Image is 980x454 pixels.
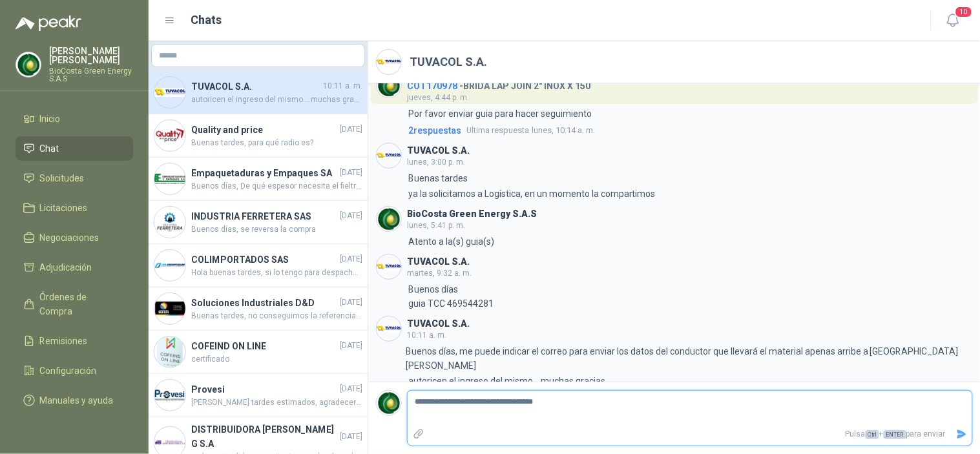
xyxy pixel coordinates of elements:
[16,107,133,131] a: Inicio
[191,353,362,366] span: certificado
[407,147,470,154] h3: TUVACOL S.A.
[16,136,133,161] a: Chat
[40,141,59,156] span: Chat
[16,52,41,77] img: Company Logo
[191,422,337,451] h4: DISTRIBUIDORA [PERSON_NAME] G S.A
[16,255,133,280] a: Adjudicación
[191,339,337,353] h4: COFEIND ON LINE
[466,124,595,137] span: lunes, 10:14 a. m.
[16,225,133,250] a: Negociaciones
[407,221,465,230] span: lunes, 5:41 p. m.
[40,393,114,408] span: Manuales y ayuda
[406,123,973,138] a: 2respuestasUltima respuestalunes, 10:14 a. m.
[407,331,446,340] span: 10:11 a. m.
[191,253,337,267] h4: COLIMPORTADOS SAS
[154,293,185,324] img: Company Logo
[40,112,61,126] span: Inicio
[149,287,368,331] a: Company LogoSoluciones Industriales D&D[DATE]Buenas tardes, no conseguimos la referencia de la pu...
[407,258,470,265] h3: TUVACOL S.A.
[154,250,185,281] img: Company Logo
[884,430,906,439] span: ENTER
[40,231,99,245] span: Negociaciones
[377,254,401,279] img: Company Logo
[377,207,401,231] img: Company Logo
[191,223,362,236] span: Buenos días, se reversa la compra
[408,107,592,121] p: Por favor enviar guia para hacer seguimiento
[340,123,362,136] span: [DATE]
[408,171,468,185] p: Buenas tardes
[154,207,185,238] img: Company Logo
[16,15,81,31] img: Logo peakr
[16,166,133,191] a: Solicitudes
[340,210,362,222] span: [DATE]
[40,290,121,318] span: Órdenes de Compra
[191,123,337,137] h4: Quality and price
[40,364,97,378] span: Configuración
[154,336,185,367] img: Company Logo
[191,382,337,397] h4: Provesi
[149,114,368,158] a: Company LogoQuality and price[DATE]Buenas tardes, para qué radio es?
[407,211,537,218] h3: BioCosta Green Energy S.A.S
[407,81,457,91] span: COT170978
[154,380,185,411] img: Company Logo
[149,244,368,287] a: Company LogoCOLIMPORTADOS SAS[DATE]Hola buenas tardes, si lo tengo para despachar por transportad...
[40,260,92,274] span: Adjudicación
[191,310,362,322] span: Buenas tardes, no conseguimos la referencia de la pulidora adjunto foto de herramienta. Por favor...
[408,123,461,138] span: 2 respuesta s
[149,158,368,201] a: Company LogoEmpaquetaduras y Empaques SA[DATE]Buenos días, De qué espesor necesita el fieltro?
[154,120,185,151] img: Company Logo
[408,187,656,201] p: ya la solicitamos a Logística, en un momento la compartimos
[408,374,605,388] p: autoricen el ingreso del mismo....muchas gracias
[430,423,951,446] p: Pulsa + para enviar
[377,143,401,168] img: Company Logo
[407,77,590,90] h4: - BRIDA LAP JOIN 2" INOX X 150
[16,358,133,383] a: Configuración
[406,344,972,373] p: Buenos días, me puede indicar el correo para enviar los datos del conductor que llevará el materi...
[191,267,362,279] span: Hola buenas tardes, si lo tengo para despachar por transportadora el día [PERSON_NAME][DATE], y e...
[191,209,337,223] h4: INDUSTRIA FERRETERA SAS
[340,340,362,352] span: [DATE]
[40,171,85,185] span: Solicitudes
[942,9,965,32] button: 10
[16,329,133,353] a: Remisiones
[408,423,430,446] label: Adjuntar archivos
[407,269,472,278] span: martes, 9:32 a. m.
[149,201,368,244] a: Company LogoINDUSTRIA FERRETERA SAS[DATE]Buenos días, se reversa la compra
[407,320,470,327] h3: TUVACOL S.A.
[191,180,362,192] span: Buenos días, De qué espesor necesita el fieltro?
[191,79,320,94] h4: TUVACOL S.A.
[340,167,362,179] span: [DATE]
[191,166,337,180] h4: Empaquetaduras y Empaques SA
[323,80,362,92] span: 10:11 a. m.
[408,282,494,311] p: Buenos días guia TCC 469544281
[154,163,185,194] img: Company Logo
[377,73,401,98] img: Company Logo
[340,253,362,265] span: [DATE]
[377,316,401,341] img: Company Logo
[40,334,88,348] span: Remisiones
[407,93,469,102] span: jueves, 4:44 p. m.
[340,296,362,309] span: [DATE]
[149,374,368,417] a: Company LogoProvesi[DATE][PERSON_NAME] tardes estimados, agradecería su ayuda con los comentarios...
[191,397,362,409] span: [PERSON_NAME] tardes estimados, agradecería su ayuda con los comentarios acerca de esta devolució...
[16,285,133,324] a: Órdenes de Compra
[410,53,487,71] h2: TUVACOL S.A.
[49,46,133,65] p: [PERSON_NAME] [PERSON_NAME]
[407,158,465,167] span: lunes, 3:00 p. m.
[149,71,368,114] a: Company LogoTUVACOL S.A.10:11 a. m.autoricen el ingreso del mismo....muchas gracias
[16,388,133,413] a: Manuales y ayuda
[377,391,401,415] img: Company Logo
[149,331,368,374] a: Company LogoCOFEIND ON LINE[DATE]certificado
[340,383,362,395] span: [DATE]
[191,11,222,29] h1: Chats
[377,50,401,74] img: Company Logo
[40,201,88,215] span: Licitaciones
[466,124,529,137] span: Ultima respuesta
[866,430,879,439] span: Ctrl
[951,423,972,446] button: Enviar
[955,6,973,18] span: 10
[340,431,362,443] span: [DATE]
[49,67,133,83] p: BioCosta Green Energy S.A.S
[191,296,337,310] h4: Soluciones Industriales D&D
[191,137,362,149] span: Buenas tardes, para qué radio es?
